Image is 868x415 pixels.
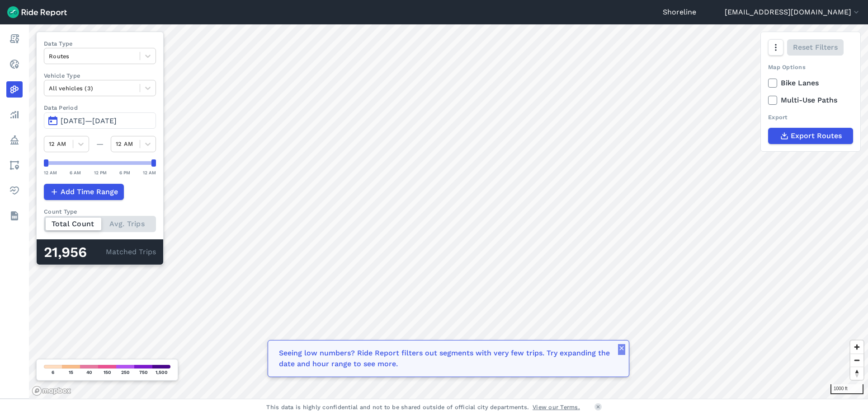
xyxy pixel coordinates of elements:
[6,182,23,199] a: Health
[6,132,23,148] a: Policy
[663,7,696,18] a: Shoreline
[850,354,863,367] button: Zoom out
[37,239,163,265] div: Matched Trips
[44,103,156,112] label: Data Period
[44,168,57,177] div: 12 AM
[61,187,118,197] span: Add Time Range
[791,131,842,141] span: Export Routes
[768,113,853,121] div: Export
[44,112,156,129] button: [DATE]—[DATE]
[850,340,863,354] button: Zoom in
[768,95,853,106] label: Multi-Use Paths
[725,7,861,18] button: [EMAIL_ADDRESS][DOMAIN_NAME]
[533,403,580,411] a: View our Terms.
[6,56,23,72] a: Realtime
[793,42,838,53] span: Reset Filters
[768,78,853,89] label: Bike Lanes
[787,39,844,56] button: Reset Filters
[6,31,23,47] a: Report
[830,384,863,394] div: 1000 ft
[70,168,81,177] div: 6 AM
[6,208,23,224] a: Datasets
[850,367,863,380] button: Reset bearing to north
[6,81,23,98] a: Heatmaps
[44,207,156,216] div: Count Type
[89,139,111,149] div: —
[94,168,107,177] div: 12 PM
[768,128,853,144] button: Export Routes
[6,107,23,123] a: Analyze
[119,168,130,177] div: 6 PM
[143,168,156,177] div: 12 AM
[7,6,67,18] img: Ride Report
[61,117,117,125] span: [DATE]—[DATE]
[44,184,124,200] button: Add Time Range
[44,71,156,80] label: Vehicle Type
[44,39,156,48] label: Data Type
[6,157,23,173] a: Areas
[44,247,106,258] div: 21,956
[29,24,868,399] canvas: Map
[32,386,71,396] a: Mapbox logo
[768,63,853,71] div: Map Options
